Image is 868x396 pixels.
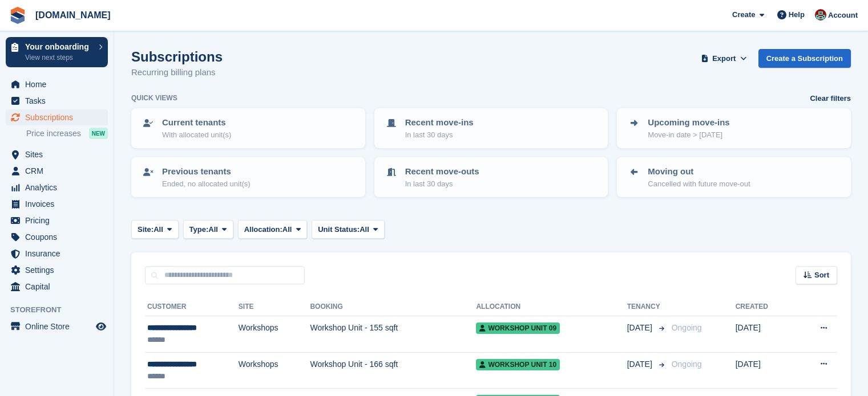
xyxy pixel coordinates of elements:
[26,128,81,139] span: Price increases
[6,246,108,262] a: menu
[476,298,627,316] th: Allocation
[405,178,479,190] p: In last 30 days
[162,165,251,178] p: Previous tenants
[25,213,94,228] span: Pricing
[25,76,94,92] span: Home
[310,316,476,353] td: Workshop Unit - 155 sqft
[25,319,94,334] span: Online Store
[360,224,369,235] span: All
[310,352,476,389] td: Workshop Unit - 166 sqft
[208,224,218,235] span: All
[25,163,94,179] span: CRM
[758,49,851,68] a: Create a Subscription
[244,224,282,235] span: Allocation:
[815,9,826,21] img: Will Dougan
[26,127,108,140] a: Price increases NEW
[814,270,829,281] span: Sort
[183,220,233,239] button: Type: All
[6,229,108,245] a: menu
[699,49,749,68] button: Export
[145,298,239,316] th: Customer
[25,52,93,63] p: View next steps
[789,9,805,21] span: Help
[648,178,750,190] p: Cancelled with future move-out
[405,116,474,129] p: Recent move-ins
[618,158,850,196] a: Moving out Cancelled with future move-out
[25,43,93,51] p: Your onboarding
[376,158,607,196] a: Recent move-outs In last 30 days
[376,109,607,147] a: Recent move-ins In last 30 days
[31,6,115,25] a: [DOMAIN_NAME]
[736,316,794,353] td: [DATE]
[25,179,94,195] span: Analytics
[405,165,479,178] p: Recent move-outs
[238,220,308,239] button: Allocation: All
[736,298,794,316] th: Created
[25,262,94,278] span: Settings
[672,360,702,369] span: Ongoing
[25,146,94,162] span: Sites
[476,359,560,370] span: Workshop Unit 10
[25,229,94,245] span: Coupons
[312,220,384,239] button: Unit Status: All
[162,116,231,129] p: Current tenants
[318,224,360,235] span: Unit Status:
[732,9,755,21] span: Create
[6,179,108,195] a: menu
[627,298,667,316] th: Tenancy
[162,129,231,141] p: With allocated unit(s)
[94,320,108,333] a: Preview store
[6,93,108,109] a: menu
[131,220,179,239] button: Site: All
[6,163,108,179] a: menu
[6,146,108,162] a: menu
[810,93,851,104] a: Clear filters
[6,37,108,67] a: Your onboarding View next steps
[828,10,858,21] span: Account
[648,116,729,129] p: Upcoming move-ins
[618,109,850,147] a: Upcoming move-ins Move-in date > [DATE]
[132,158,364,196] a: Previous tenants Ended, no allocated unit(s)
[712,53,736,64] span: Export
[10,304,114,316] span: Storefront
[6,213,108,228] a: menu
[138,224,154,235] span: Site:
[162,178,251,190] p: Ended, no allocated unit(s)
[25,109,94,125] span: Subscriptions
[239,316,310,353] td: Workshops
[131,66,223,79] p: Recurring billing plans
[25,93,94,109] span: Tasks
[89,128,108,139] div: NEW
[132,109,364,147] a: Current tenants With allocated unit(s)
[9,7,26,24] img: stora-icon-8386f47178a22dfd0bd8f6a31ec36ba5ce8667c1dd55bd0f319d3a0aa187defe.svg
[405,129,474,141] p: In last 30 days
[25,279,94,295] span: Capital
[6,262,108,278] a: menu
[6,196,108,212] a: menu
[736,352,794,389] td: [DATE]
[282,224,292,235] span: All
[6,109,108,125] a: menu
[6,279,108,295] a: menu
[648,165,750,178] p: Moving out
[239,298,310,316] th: Site
[239,352,310,389] td: Workshops
[476,322,560,334] span: Workshop Unit 09
[6,76,108,92] a: menu
[131,93,177,103] h6: Quick views
[627,322,655,334] span: [DATE]
[672,323,702,332] span: Ongoing
[25,246,94,262] span: Insurance
[627,358,655,370] span: [DATE]
[648,129,729,141] p: Move-in date > [DATE]
[310,298,476,316] th: Booking
[154,224,163,235] span: All
[25,196,94,212] span: Invoices
[6,319,108,334] a: menu
[189,224,209,235] span: Type:
[131,49,223,64] h1: Subscriptions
